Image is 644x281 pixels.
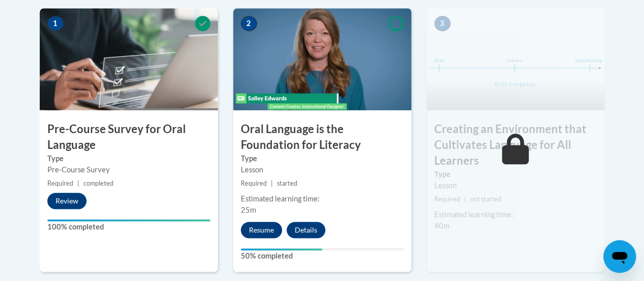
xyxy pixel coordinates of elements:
[83,180,114,187] span: completed
[47,16,64,31] span: 1
[434,180,597,191] div: Lesson
[427,8,605,110] img: Course Image
[434,195,460,203] span: Required
[241,248,322,250] div: Your progress
[603,240,636,273] iframe: Button to launch messaging window
[277,180,297,187] span: started
[233,8,411,110] img: Course Image
[434,221,450,230] span: 40m
[241,16,257,31] span: 2
[47,219,210,221] div: Your progress
[47,164,210,175] div: Pre-Course Survey
[77,180,79,187] span: |
[47,153,210,164] label: Type
[241,206,256,214] span: 25m
[241,180,267,187] span: Required
[434,209,597,220] div: Estimated learning time:
[40,121,218,153] h3: Pre-Course Survey for Oral Language
[287,222,325,238] button: Details
[470,195,501,203] span: not started
[241,250,404,262] label: 50% completed
[427,121,605,168] h3: Creating an Environment that Cultivates Language for All Learners
[434,169,597,180] label: Type
[233,121,411,153] h3: Oral Language is the Foundation for Literacy
[47,221,210,233] label: 100% completed
[241,193,404,205] div: Estimated learning time:
[47,180,73,187] span: Required
[241,222,282,238] button: Resume
[241,164,404,175] div: Lesson
[241,153,404,164] label: Type
[271,180,273,187] span: |
[47,193,87,209] button: Review
[464,195,466,203] span: |
[434,16,451,31] span: 3
[40,8,218,110] img: Course Image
